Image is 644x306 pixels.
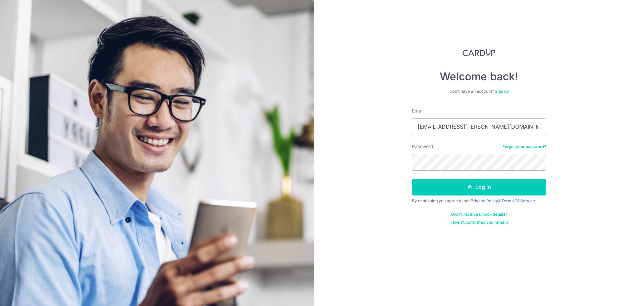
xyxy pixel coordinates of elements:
a: Didn't receive unlock details? [451,212,507,217]
div: Don’t have an account? [412,89,546,94]
a: Haven't confirmed your email? [449,220,508,225]
button: Log in [412,179,546,195]
img: CardUp Logo [463,48,495,56]
label: Email [412,107,423,114]
input: Enter your Email [412,118,546,135]
label: Password [412,143,433,150]
a: Privacy Policy [471,198,498,203]
h4: Welcome back! [412,70,546,83]
a: Sign up [495,89,509,94]
div: By continuing you agree to our & [412,198,546,204]
a: Forgot your password? [502,144,546,149]
a: Terms Of Service [501,198,535,203]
